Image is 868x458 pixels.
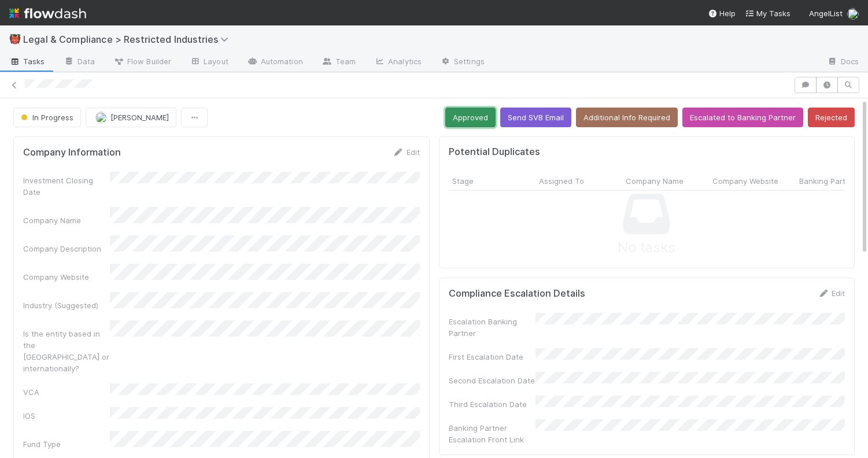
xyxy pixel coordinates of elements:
button: Send SVB Email [500,108,571,127]
span: Company Website [712,175,778,187]
a: Data [54,53,104,72]
span: [PERSON_NAME] [110,113,169,122]
h5: Potential Duplicates [449,146,540,158]
div: Company Website [23,271,110,283]
a: Analytics [365,53,431,72]
a: Edit [393,147,420,157]
div: Industry (Suggested) [23,300,110,311]
button: Additional Info Required [576,108,678,127]
img: avatar_c545aa83-7101-4841-8775-afeaaa9cc762.png [847,8,859,20]
div: Second Escalation Date [449,375,535,386]
div: Company Description [23,243,110,254]
div: Is the entity based in the [GEOGRAPHIC_DATA] or internationally? [23,328,110,374]
a: Team [312,53,365,72]
h5: Compliance Escalation Details [449,288,585,300]
a: Docs [818,53,868,72]
span: Flow Builder [113,56,171,67]
span: Tasks [9,56,45,67]
div: Third Escalation Date [449,398,535,410]
span: My Tasks [745,9,791,18]
img: logo-inverted-e16ddd16eac7371096b0.svg [9,3,86,23]
span: AngelList [809,9,843,18]
a: My Tasks [745,8,791,19]
span: Stage [452,175,474,187]
div: Company Name [23,215,110,226]
button: [PERSON_NAME] [86,108,176,127]
a: Flow Builder [104,53,180,72]
a: Edit [818,289,845,298]
div: Fund Type [23,438,110,450]
a: Settings [431,53,494,72]
h5: Company Information [23,147,121,158]
span: In Progress [19,113,73,122]
img: avatar_c545aa83-7101-4841-8775-afeaaa9cc762.png [95,112,107,123]
span: Assigned To [539,175,584,187]
div: Banking Partner Escalation Front Link [449,422,535,445]
div: VCA [23,386,110,398]
a: Automation [238,53,312,72]
span: Company Name [626,175,684,187]
div: Investment Closing Date [23,175,110,198]
button: Approved [445,108,496,127]
a: Layout [180,53,238,72]
button: In Progress [13,108,81,127]
span: No tasks [618,237,675,258]
span: Legal & Compliance > Restricted Industries [23,34,234,45]
button: Escalated to Banking Partner [682,108,803,127]
button: Rejected [808,108,855,127]
div: Help [708,8,736,19]
div: IOS [23,410,110,422]
div: Escalation Banking Partner [449,316,535,339]
span: 👹 [9,34,21,44]
div: First Escalation Date [449,351,535,363]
